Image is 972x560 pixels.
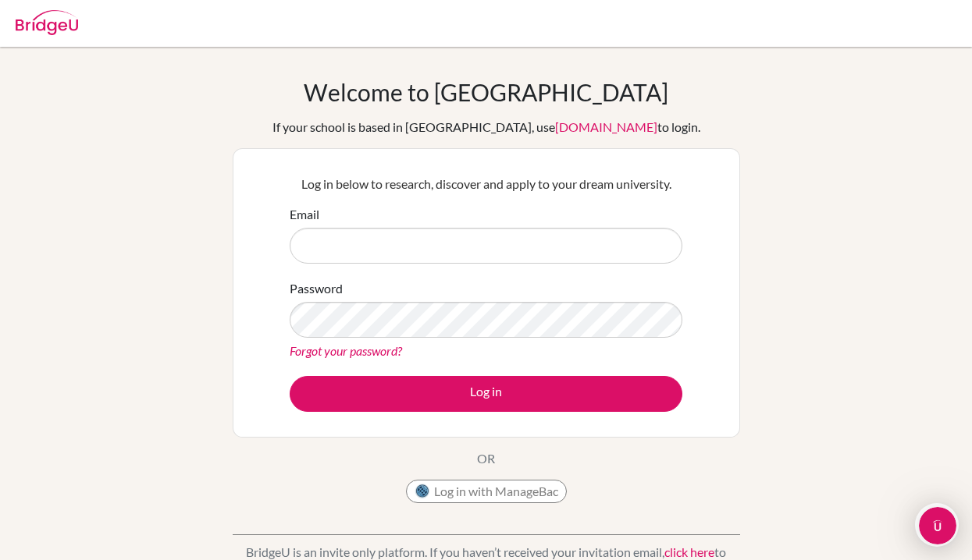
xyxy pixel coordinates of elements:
[406,480,567,503] button: Log in with ManageBac
[290,205,319,224] label: Email
[272,118,700,136] div: If your school is based in [GEOGRAPHIC_DATA], use to login.
[290,376,682,412] button: Log in
[915,503,959,547] iframe: Intercom live chat discovery launcher
[304,78,668,106] h1: Welcome to [GEOGRAPHIC_DATA]
[477,449,495,468] p: OR
[664,544,714,559] a: click here
[555,119,657,134] a: [DOMAIN_NAME]
[290,175,682,193] p: Log in below to research, discover and apply to your dream university.
[290,343,402,358] a: Forgot your password?
[290,279,343,298] label: Password
[16,10,78,35] img: Bridge-U
[919,507,956,544] iframe: Intercom live chat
